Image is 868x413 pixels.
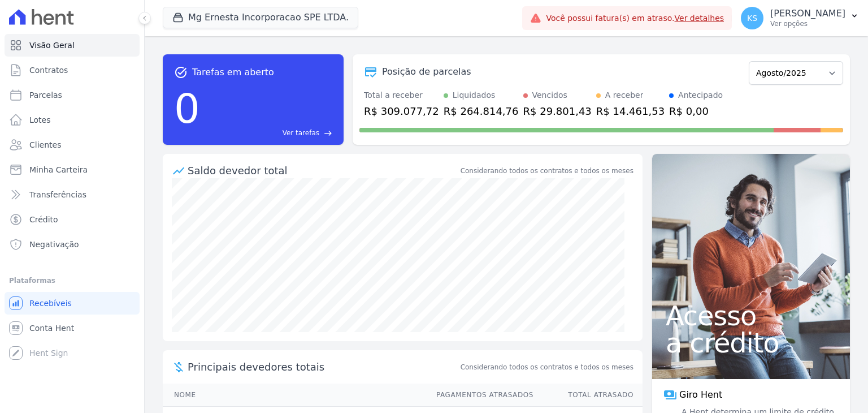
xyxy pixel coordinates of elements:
[188,163,458,178] div: Saldo devedor total
[444,104,519,119] div: R$ 264.814,76
[382,65,471,79] div: Posição de parcelas
[5,292,140,315] a: Recebíveis
[163,7,358,28] button: Mg Ernesta Incorporacao SPE LTDA.
[5,109,140,131] a: Lotes
[174,66,188,79] span: task_alt
[5,183,140,206] a: Transferências
[679,388,722,402] span: Giro Hent
[174,79,200,138] div: 0
[770,8,845,19] p: [PERSON_NAME]
[732,2,868,34] button: KS [PERSON_NAME] Ver opções
[29,164,88,175] span: Minha Carteira
[29,189,86,200] span: Transferências
[669,104,723,119] div: R$ 0,00
[5,233,140,256] a: Negativação
[5,208,140,231] a: Crédito
[666,329,836,356] span: a crédito
[678,89,723,101] div: Antecipado
[188,359,458,375] span: Principais devedores totais
[324,129,332,137] span: east
[461,362,633,372] span: Considerando todos os contratos e todos os meses
[770,19,845,28] p: Ver opções
[29,322,74,334] span: Conta Hent
[163,384,426,407] th: Nome
[29,239,79,250] span: Negativação
[5,134,140,156] a: Clientes
[192,66,274,79] span: Tarefas em aberto
[29,40,75,51] span: Visão Geral
[5,34,140,57] a: Visão Geral
[532,89,567,101] div: Vencidos
[605,89,644,101] div: A receber
[453,89,496,101] div: Liquidados
[675,14,724,23] a: Ver detalhes
[546,12,724,24] span: Você possui fatura(s) em atraso.
[461,166,633,176] div: Considerando todos os contratos e todos os meses
[9,274,135,287] div: Plataformas
[747,14,757,22] span: KS
[364,104,439,119] div: R$ 309.077,72
[29,298,72,309] span: Recebíveis
[534,384,643,407] th: Total Atrasado
[5,158,140,181] a: Minha Carteira
[596,104,665,119] div: R$ 14.461,53
[29,214,58,225] span: Crédito
[29,89,62,101] span: Parcelas
[5,317,140,339] a: Conta Hent
[523,104,592,119] div: R$ 29.801,43
[5,84,140,106] a: Parcelas
[666,302,836,329] span: Acesso
[364,89,439,101] div: Total a receber
[29,139,61,150] span: Clientes
[29,64,68,76] span: Contratos
[283,128,319,138] span: Ver tarefas
[29,114,51,126] span: Lotes
[5,59,140,81] a: Contratos
[426,384,534,407] th: Pagamentos Atrasados
[205,128,332,138] a: Ver tarefas east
